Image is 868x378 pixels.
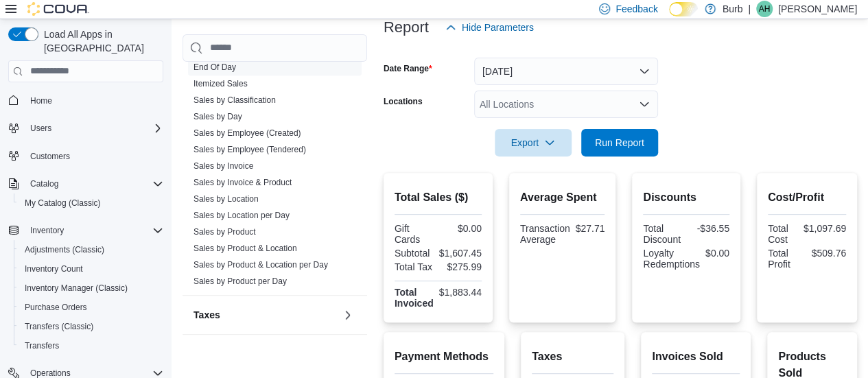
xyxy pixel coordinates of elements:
[193,308,220,322] h3: Taxes
[25,176,163,192] span: Catalog
[25,321,93,332] span: Transfers (Classic)
[19,261,89,277] a: Inventory Count
[25,198,101,209] span: My Catalog (Classic)
[395,248,434,259] div: Subtotal
[439,287,482,298] div: $1,883.44
[25,302,87,313] span: Purchase Orders
[193,128,301,139] span: Sales by Employee (Created)
[25,340,59,351] span: Transfers
[14,279,169,298] button: Inventory Manager (Classic)
[804,223,846,234] div: $1,097.69
[193,78,248,89] span: Itemized Sales
[19,261,163,277] span: Inventory Count
[440,14,539,41] button: Hide Parameters
[395,287,434,309] strong: Total Invoiced
[768,223,798,245] div: Total Cost
[520,223,570,245] div: Transaction Average
[193,226,256,237] span: Sales by Product
[756,1,773,17] div: Axel Holin
[193,259,328,270] span: Sales by Product & Location per Day
[193,260,328,270] a: Sales by Product & Location per Day
[25,120,57,137] button: Users
[532,349,613,365] h2: Taxes
[3,91,169,110] button: Home
[3,146,169,166] button: Customers
[14,259,169,279] button: Inventory Count
[14,317,169,336] button: Transfers (Classic)
[384,96,423,107] label: Locations
[25,222,69,239] button: Inventory
[193,227,256,237] a: Sales by Product
[689,223,729,234] div: -$36.55
[193,210,290,221] span: Sales by Location per Day
[193,79,248,88] a: Itemized Sales
[474,58,658,85] button: [DATE]
[193,194,259,204] a: Sales by Location
[25,92,163,109] span: Home
[193,95,276,105] a: Sales by Classification
[441,261,482,272] div: $275.99
[19,280,133,296] a: Inventory Manager (Classic)
[27,2,89,16] img: Cova
[193,161,253,171] a: Sales by Invoice
[395,189,482,206] h2: Total Sales ($)
[441,223,482,234] div: $0.00
[3,174,169,193] button: Catalog
[25,222,163,239] span: Inventory
[25,120,163,137] span: Users
[3,119,169,138] button: Users
[19,280,163,296] span: Inventory Manager (Classic)
[19,318,163,335] span: Transfers (Classic)
[643,189,729,206] h2: Discounts
[183,59,367,295] div: Sales
[495,129,572,156] button: Export
[193,145,306,154] a: Sales by Employee (Tendered)
[25,283,128,294] span: Inventory Manager (Classic)
[19,241,110,258] a: Adjustments (Classic)
[615,2,657,16] span: Feedback
[193,244,297,253] a: Sales by Product & Location
[193,144,306,155] span: Sales by Employee (Tendered)
[193,308,337,322] button: Taxes
[193,243,297,254] span: Sales by Product & Location
[193,161,253,172] span: Sales by Invoice
[19,195,106,211] a: My Catalog (Classic)
[38,27,163,55] span: Load All Apps in [GEOGRAPHIC_DATA]
[193,62,236,73] span: End Of Day
[520,189,605,206] h2: Average Spent
[778,1,857,17] p: [PERSON_NAME]
[639,99,650,110] button: Open list of options
[14,336,169,355] button: Transfers
[25,176,64,192] button: Catalog
[576,223,605,234] div: $27.71
[581,129,658,156] button: Run Report
[193,178,292,187] a: Sales by Invoice & Product
[643,248,700,270] div: Loyalty Redemptions
[19,299,163,316] span: Purchase Orders
[14,240,169,259] button: Adjustments (Classic)
[395,349,493,365] h2: Payment Methods
[25,148,75,165] a: Customers
[439,248,482,259] div: $1,607.45
[30,178,58,189] span: Catalog
[643,223,683,245] div: Total Discount
[395,261,436,272] div: Total Tax
[193,276,287,287] span: Sales by Product per Day
[30,123,51,134] span: Users
[193,111,242,122] span: Sales by Day
[669,2,698,16] input: Dark Mode
[25,263,83,274] span: Inventory Count
[19,241,163,258] span: Adjustments (Classic)
[759,1,771,17] span: AH
[193,112,242,121] a: Sales by Day
[193,276,287,286] a: Sales by Product per Day
[25,147,163,165] span: Customers
[193,95,276,106] span: Sales by Classification
[340,307,356,323] button: Taxes
[384,19,429,36] h3: Report
[30,151,70,162] span: Customers
[595,136,644,150] span: Run Report
[193,62,236,72] a: End Of Day
[723,1,743,17] p: Burb
[30,225,64,236] span: Inventory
